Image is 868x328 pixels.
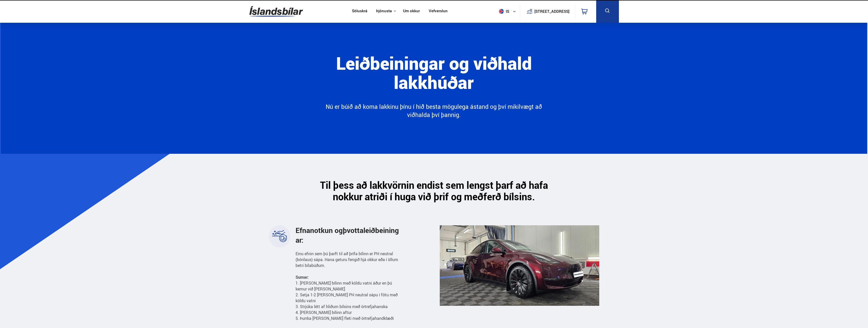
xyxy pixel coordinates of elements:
span: Efnanotkun og [296,225,399,245]
img: J-C45_6dE1tMPh9l.png [440,225,599,306]
a: Söluskrá [352,9,367,14]
span: þvottaleiðbeiningar: [296,225,399,245]
span: is [497,9,510,14]
button: Þjónusta [376,9,392,14]
a: Um okkur [403,9,420,14]
img: 8jzJrJhcPazwCiQI.svg [272,228,287,244]
a: Vefverslun [429,9,448,14]
button: [STREET_ADDRESS] [536,9,568,14]
p: Nú er búið að koma lakkinu þínu í hið besta mögulega ástand og því mikilvægt að viðhalda því þannig. [323,103,545,119]
strong: Sumar: [296,274,309,280]
img: G0Ugv5HjCgRt.svg [249,3,303,20]
h1: Leiðbeiningar og viðhald lakkhúðar [295,53,572,103]
img: svg+xml;base64,PHN2ZyB4bWxucz0iaHR0cDovL3d3dy53My5vcmcvMjAwMC9zdmciIHdpZHRoPSI1MTIiIGhlaWdodD0iNT... [499,9,504,14]
a: [STREET_ADDRESS] [523,4,572,19]
button: is [497,4,520,19]
h2: Til þess að lakkvörnin endist sem lengst þarf að hafa nokkur atriði í huga við þrif og meðferð bí... [305,179,563,202]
